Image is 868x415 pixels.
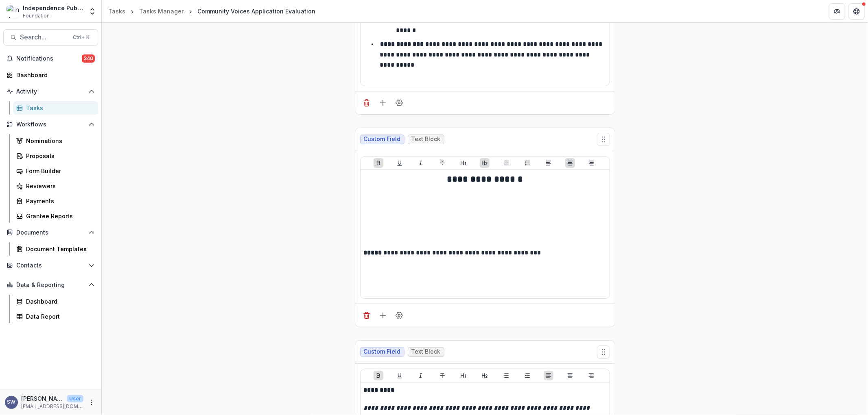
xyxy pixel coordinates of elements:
[3,52,98,65] button: Notifications340
[565,371,575,380] button: Align Center
[376,96,389,109] button: Add field
[459,158,468,168] button: Heading 1
[21,403,83,410] p: [EMAIL_ADDRESS][DOMAIN_NAME]
[82,54,95,63] span: 340
[3,29,98,46] button: Search...
[16,229,85,236] span: Documents
[13,310,98,323] a: Data Report
[360,309,373,322] button: Delete field
[393,96,406,109] button: Field Settings
[7,400,16,405] div: Sherella Williams
[393,309,406,322] button: Field Settings
[374,371,383,380] button: Bold
[26,212,92,220] div: Grantee Reports
[13,295,98,308] a: Dashboard
[416,371,426,380] button: Italicize
[480,158,490,168] button: Heading 2
[26,137,92,145] div: Nominations
[139,7,184,15] div: Tasks Manager
[26,182,92,190] div: Reviewers
[523,371,532,380] button: Ordered List
[3,278,98,291] button: Open Data & Reporting
[829,3,845,20] button: Partners
[586,371,596,380] button: Align Right
[197,7,315,15] div: Community Voices Application Evaluation
[597,345,610,359] button: Move field
[523,158,532,168] button: Ordered List
[364,136,401,143] span: Custom Field
[3,68,98,82] a: Dashboard
[597,133,610,146] button: Move field
[3,226,98,239] button: Open Documents
[586,158,596,168] button: Align Right
[416,158,426,168] button: Italicize
[3,118,98,131] button: Open Workflows
[459,371,468,380] button: Heading 1
[13,101,98,115] a: Tasks
[16,121,85,128] span: Workflows
[13,164,98,178] a: Form Builder
[13,134,98,148] a: Nominations
[7,5,20,18] img: Independence Public Media Foundation
[20,33,68,41] span: Search...
[16,282,85,289] span: Data & Reporting
[26,152,92,160] div: Proposals
[411,136,441,143] span: Text Block
[136,5,187,17] a: Tasks Manager
[13,194,98,208] a: Payments
[437,371,447,380] button: Strike
[87,398,96,407] button: More
[26,104,92,112] div: Tasks
[16,262,85,269] span: Contacts
[21,394,63,403] p: [PERSON_NAME]
[395,371,404,380] button: Underline
[26,197,92,205] div: Payments
[16,88,85,95] span: Activity
[13,209,98,223] a: Grantee Reports
[23,12,50,20] span: Foundation
[16,55,82,62] span: Notifications
[67,395,83,402] p: User
[376,309,389,322] button: Add field
[480,371,490,380] button: Heading 2
[544,371,553,380] button: Align Left
[411,348,441,355] span: Text Block
[13,149,98,163] a: Proposals
[395,158,404,168] button: Underline
[105,5,129,17] a: Tasks
[13,179,98,193] a: Reviewers
[544,158,553,168] button: Align Left
[26,167,92,175] div: Form Builder
[87,3,98,20] button: Open entity switcher
[437,158,447,168] button: Strike
[16,71,92,79] div: Dashboard
[3,259,98,272] button: Open Contacts
[501,158,511,168] button: Bullet List
[71,33,91,42] div: Ctrl + K
[501,371,511,380] button: Bullet List
[26,245,92,253] div: Document Templates
[848,3,865,20] button: Get Help
[26,297,92,306] div: Dashboard
[105,5,319,17] nav: breadcrumb
[364,348,401,355] span: Custom Field
[374,158,383,168] button: Bold
[13,242,98,256] a: Document Templates
[23,4,83,12] div: Independence Public Media Foundation
[26,312,92,321] div: Data Report
[108,7,125,15] div: Tasks
[3,85,98,98] button: Open Activity
[565,158,575,168] button: Align Center
[360,96,373,109] button: Delete field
